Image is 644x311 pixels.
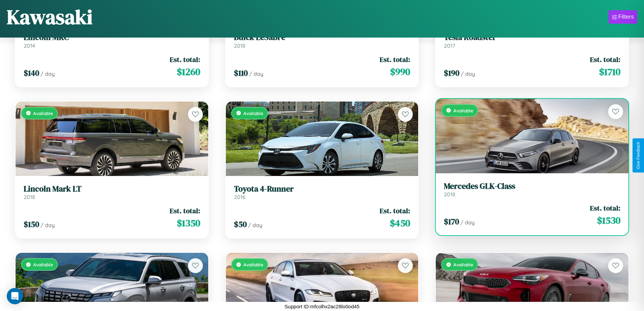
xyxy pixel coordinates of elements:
[249,70,263,77] span: / day
[41,222,55,228] span: / day
[444,181,620,191] h3: Mercedes GLK-Class
[41,70,55,77] span: / day
[285,302,360,311] p: Support ID: mfcolhx2ac28lo0od45
[390,216,410,230] span: $ 450
[461,70,475,77] span: / day
[453,108,473,113] span: Available
[234,184,410,201] a: Toyota 4-Runner2016
[33,262,53,267] span: Available
[444,67,459,79] span: $ 190
[234,32,410,42] h3: Buick LeSabre
[234,42,245,49] span: 2018
[460,219,475,226] span: / day
[597,214,620,227] span: $ 1530
[590,54,620,64] span: Est. total:
[590,203,620,213] span: Est. total:
[234,219,247,230] span: $ 50
[444,32,620,42] h3: Tesla Roadster
[444,191,455,198] span: 2018
[444,216,459,227] span: $ 170
[243,262,263,267] span: Available
[24,184,200,194] h3: Lincoln Mark LT
[453,262,473,267] span: Available
[7,288,23,304] div: Open Intercom Messenger
[170,54,200,64] span: Est. total:
[380,54,410,64] span: Est. total:
[7,3,93,31] h1: Kawasaki
[234,32,410,49] a: Buick LeSabre2018
[234,194,245,200] span: 2016
[444,32,620,49] a: Tesla Roadster2017
[248,222,262,228] span: / day
[609,10,637,24] button: Filters
[24,32,200,49] a: Lincoln MKC2014
[177,65,200,79] span: $ 1260
[24,42,35,49] span: 2014
[243,110,263,116] span: Available
[24,184,200,201] a: Lincoln Mark LT2018
[390,65,410,79] span: $ 990
[24,67,39,79] span: $ 140
[170,206,200,216] span: Est. total:
[234,67,248,79] span: $ 110
[618,14,634,20] div: Filters
[234,184,410,194] h3: Toyota 4-Runner
[24,32,200,42] h3: Lincoln MKC
[24,219,39,230] span: $ 150
[33,110,53,116] span: Available
[599,65,620,79] span: $ 1710
[444,42,455,49] span: 2017
[24,194,35,200] span: 2018
[177,216,200,230] span: $ 1350
[380,206,410,216] span: Est. total:
[444,181,620,198] a: Mercedes GLK-Class2018
[636,142,641,169] div: Give Feedback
